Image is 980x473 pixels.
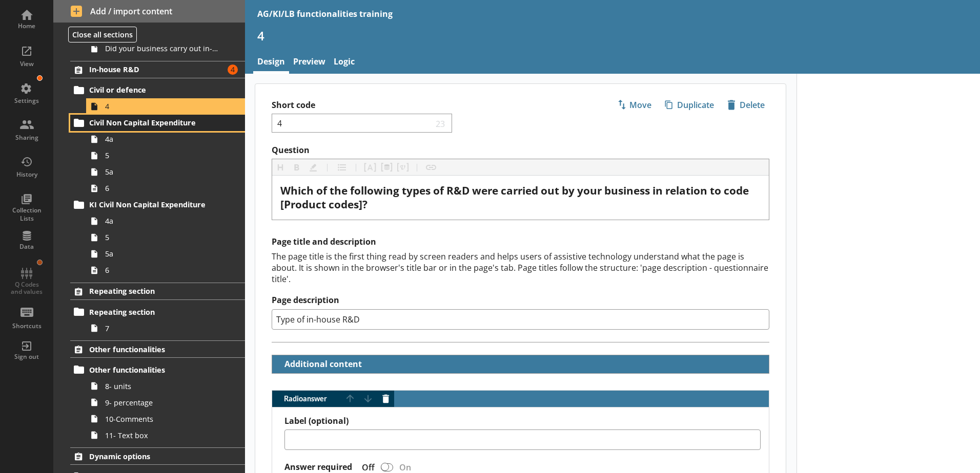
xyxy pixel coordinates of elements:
div: AG/KI/LB functionalities training [257,8,393,19]
h2: Page title and description [272,236,769,247]
li: Other functionalities8- units9- percentage10-Comments11- Text box [75,361,245,443]
li: KI Civil Non Capital Expenditure4a55a6 [75,197,245,278]
span: Other functionalities [89,345,215,354]
span: Radio answer [272,395,342,402]
a: 10-Comments [86,411,245,427]
span: 6 [105,183,219,193]
span: Move [613,97,656,113]
span: 4a [105,216,219,226]
div: Home [9,22,45,30]
li: Civil or defence4 [75,82,245,115]
button: Delete answer [378,391,394,407]
div: Sharing [9,134,45,142]
a: 8- units [86,378,245,394]
label: Page description [272,295,769,306]
a: 4a [86,131,245,147]
li: In-house R&D4Civil or defence4Civil Non Capital Expenditure4a55a6KI Civil Non Capital Expenditure... [53,61,245,278]
label: Label (optional) [284,416,761,426]
div: Settings [9,97,45,105]
a: Preview [289,52,330,74]
div: The page title is the first thing read by screen readers and helps users of assistive technology ... [272,251,769,285]
span: 5a [105,167,219,177]
span: Repeating section [89,286,215,296]
button: Additional content [276,355,364,373]
a: Other functionalities [70,361,245,378]
div: Off [354,462,379,473]
span: Repeating section [89,307,215,317]
a: 5a [86,164,245,180]
li: Repeating sectionRepeating section7 [53,283,245,336]
a: 6 [86,262,245,278]
button: Delete [723,96,769,114]
a: 4a [86,213,245,229]
span: Dynamic options [89,451,215,461]
div: Question [280,184,761,211]
div: Collection Lists [9,206,45,222]
li: Other functionalitiesOther functionalities8- units9- percentage10-Comments11- Text box [53,340,245,443]
span: Civil Non Capital Expenditure [89,118,215,127]
span: 11- Text box [105,431,219,440]
a: 9- percentage [86,394,245,411]
a: 5 [86,229,245,246]
span: 4 [105,101,219,111]
span: Civil or defence [89,85,215,95]
div: History [9,170,45,179]
a: Design [253,52,289,74]
li: Civil Non Capital Expenditure4a55a6 [75,115,245,197]
span: 9- percentage [105,398,219,407]
a: 4 [86,98,245,115]
span: Other functionalities [89,365,215,375]
a: 5a [86,246,245,262]
span: 8- units [105,381,219,391]
a: Other functionalities [70,340,245,358]
span: Duplicate [661,97,718,113]
a: Civil Non Capital Expenditure [70,115,245,131]
span: Delete [723,97,769,113]
li: Repeating section7 [75,304,245,336]
a: Did your business carry out in-house R&D for any other product codes? [86,40,245,57]
label: Short code [272,100,521,111]
a: 7 [86,320,245,336]
button: Duplicate [660,96,719,114]
div: On [395,462,419,473]
label: Answer required [284,462,352,472]
span: 5 [105,232,219,242]
div: View [9,60,45,68]
span: 10-Comments [105,414,219,424]
a: 5 [86,147,245,164]
a: Repeating section [70,283,245,300]
span: 7 [105,324,219,333]
button: Move [612,96,656,114]
span: Did your business carry out in-house R&D for any other product codes? [105,44,219,53]
span: KI Civil Non Capital Expenditure [89,200,215,209]
span: Which of the following types of R&D were carried out by your business in relation to code [Produc... [280,183,751,211]
div: Data [9,243,45,251]
span: 4a [105,134,219,144]
a: Dynamic options [70,447,245,465]
div: Shortcuts [9,322,45,330]
span: Add / import content [71,6,228,17]
a: In-house R&D4 [70,61,245,78]
a: Logic [330,52,359,74]
button: Close all sections [68,27,137,42]
a: KI Civil Non Capital Expenditure [70,197,245,213]
span: 6 [105,265,219,275]
div: Sign out [9,353,45,361]
span: 5a [105,249,219,259]
a: 6 [86,180,245,197]
a: Civil or defence [70,82,245,98]
span: 23 [434,118,448,128]
span: 5 [105,150,219,160]
label: Question [272,145,769,156]
h1: 4 [257,28,968,44]
span: In-house R&D [89,64,215,74]
a: 11- Text box [86,427,245,443]
a: Repeating section [70,304,245,320]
